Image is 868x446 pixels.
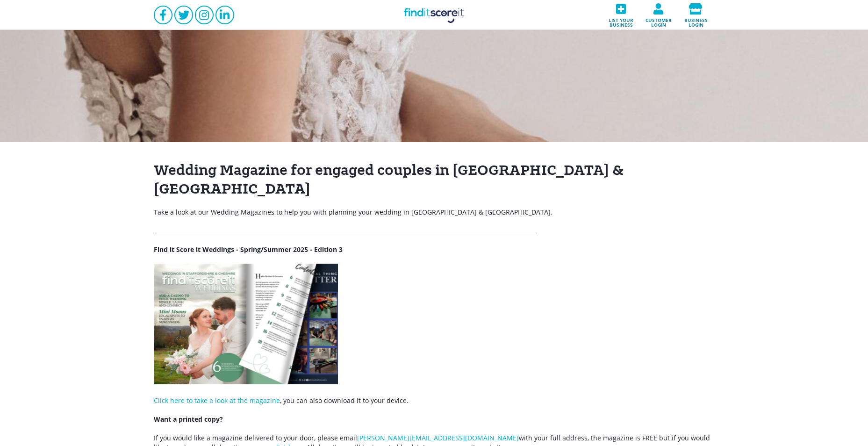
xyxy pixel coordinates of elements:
a: Customer login [640,0,677,30]
h1: Wedding Magazine for engaged couples in [GEOGRAPHIC_DATA] & [GEOGRAPHIC_DATA] [154,161,715,198]
a: Click here to take a look at the magazine [154,396,280,405]
span: Business login [680,14,712,27]
img: Screenshot_2025_04_28_180746.png [154,264,338,384]
a: [PERSON_NAME][EMAIL_ADDRESS][DOMAIN_NAME] [357,433,519,442]
p: , you can also download it to your device. [154,396,715,405]
span: Customer login [643,14,674,27]
a: Business login [677,0,715,30]
strong: Find it Score it Weddings - Spring/Summer 2025 - Edition 3 [154,245,343,254]
a: List your business [603,0,640,30]
strong: Want a printed copy? [154,415,223,424]
p: _________________________________________________________________________________________________... [154,226,715,236]
p: Take a look at our Wedding Magazines to help you with planning your wedding in [GEOGRAPHIC_DATA] ... [154,208,715,217]
span: List your business [605,14,637,27]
